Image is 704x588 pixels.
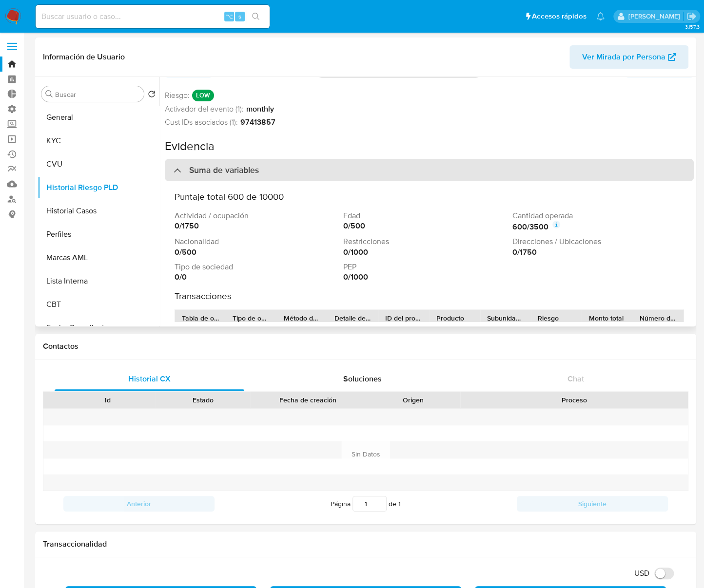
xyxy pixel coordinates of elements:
span: Activador del evento (1): [165,104,244,114]
a: Notificaciones [596,12,605,20]
strong: 0 / 1000 [343,272,368,283]
span: Página de [331,496,401,512]
button: Siguiente [517,496,668,512]
div: Método de pago [284,313,321,323]
strong: 0 / 1750 [512,247,537,258]
p: federico.luaces@mercadolibre.com [628,12,683,21]
p: PEP [343,262,508,272]
button: search-icon [246,10,266,23]
div: Riesgo [538,313,575,323]
button: Historial Riesgo PLD [38,176,159,199]
p: Restricciones [343,236,508,247]
div: Origen [372,395,454,405]
div: Fecha de creación [257,395,358,405]
span: Soluciones [343,373,382,384]
p: Edad [343,210,508,221]
span: 1 [398,499,401,509]
strong: 0 / 1750 [175,221,199,231]
span: s [238,12,241,21]
span: Accesos rápidos [532,11,587,21]
div: Id [67,395,149,405]
span: Historial CX [128,373,171,384]
div: Detalle del método de pago [334,313,372,323]
h2: Evidencia [165,139,694,153]
h1: Contactos [43,341,688,351]
p: LOW [192,90,214,101]
span: Cust IDs asociados (1): [165,117,238,128]
button: Buscar [45,90,53,98]
strong: 97413857 [240,117,275,128]
p: Actividad / ocupación [175,210,339,221]
div: Monto total [588,313,626,323]
div: Subunidad de negocio [487,313,524,323]
button: Marcas AML [38,246,159,269]
strong: 0 / 500 [343,221,365,231]
input: Buscar [55,90,140,99]
button: General [38,106,159,129]
p: Tipo de sociedad [175,262,339,272]
a: Salir [686,11,697,21]
button: CBT [38,293,159,316]
div: Proceso [467,395,681,405]
button: KYC [38,129,159,152]
p: Nacionalidad [175,236,339,247]
button: Ver Mirada por Persona [569,45,688,69]
h3: Transacciones [175,290,684,302]
span: Chat [567,373,584,384]
button: Volver al orden por defecto [148,90,156,101]
button: Fecha Compliant [38,316,159,340]
button: Lista Interna [38,269,159,293]
div: Estado [162,395,244,405]
button: Anterior [63,496,215,512]
input: Buscar usuario o caso... [36,10,270,23]
p: Cantidad operada [512,210,677,221]
button: Historial Casos [38,199,159,223]
h1: Transaccionalidad [43,539,688,549]
div: Tabla de origen [182,313,219,323]
span: Ver Mirada por Persona [582,45,665,69]
h3: Suma de variables [189,165,259,175]
h1: Información de Usuario [43,52,125,62]
strong: 600 / 3500 [512,222,548,232]
div: Número de transacciones [640,313,677,323]
span: ⌥ [225,12,233,21]
strong: 0 / 1000 [343,247,368,258]
div: Tipo de operación [233,313,270,323]
button: CVU [38,152,159,176]
span: Riesgo : [165,90,190,101]
strong: 0 / 500 [175,247,196,258]
button: Perfiles [38,223,159,246]
div: Suma de variables [165,159,694,181]
strong: 0 / 0 [175,272,187,283]
div: Producto [436,313,473,323]
strong: monthly [246,104,274,114]
h3: Puntaje total 600 de 10000 [175,191,684,202]
div: ID del producto [385,313,422,323]
p: Direcciones / Ubicaciones [512,236,677,247]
